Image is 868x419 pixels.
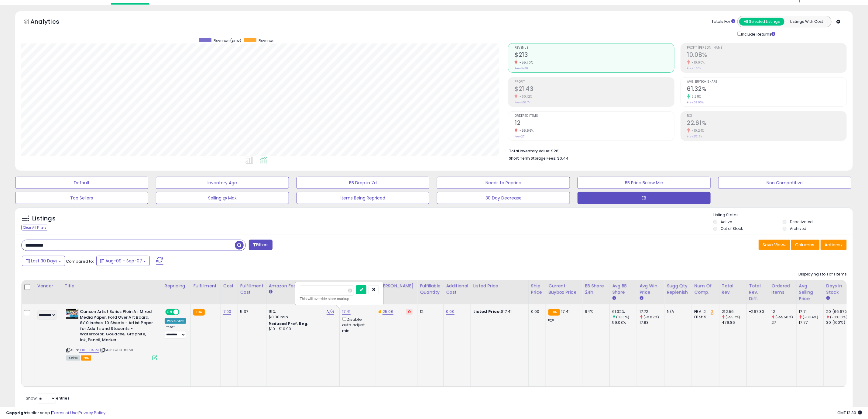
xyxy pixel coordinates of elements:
div: 20 (66.67%) [826,309,851,314]
div: Days In Stock [826,283,849,296]
h2: $21.43 [515,85,674,94]
div: Ship Price [531,283,543,296]
div: Avg Win Price [640,283,662,296]
small: -10.24% [690,128,705,133]
b: Total Inventory Value: [509,148,550,154]
div: Additional Cost [446,283,468,296]
button: Top Sellers [15,192,148,204]
div: -267.30 [749,309,764,314]
div: Repricing [165,283,188,289]
h5: Analytics [30,17,71,27]
small: Prev: $480 [515,67,528,70]
div: Sugg Qty Replenish [667,283,689,296]
small: Amazon Fees. [269,289,273,295]
span: ROI [687,114,846,118]
div: Total Rev. [722,283,744,296]
button: Non Competitive [718,177,851,189]
div: Displaying 1 to 1 of 1 items [798,272,847,277]
span: $0.44 [557,155,568,161]
span: OFF [179,310,188,315]
small: -55.56% [517,128,534,133]
button: Actions [821,240,847,250]
a: 7.90 [223,309,232,315]
div: Totals For [712,19,735,25]
label: Active [721,219,732,224]
span: Profit [515,80,674,84]
span: Profit [PERSON_NAME] [687,46,846,50]
div: BB Share 24h. [585,283,607,296]
a: 17.41 [342,309,351,315]
button: Inventory Age [156,177,289,189]
small: (-55.7%) [726,315,740,320]
div: $0.30 min [269,314,319,320]
h2: 12 [515,119,674,128]
button: EB [578,192,711,204]
div: Current Buybox Price [548,283,580,296]
div: [PERSON_NAME] [379,283,415,289]
div: 0.00 [531,309,541,314]
div: FBA: 2 [695,309,715,314]
small: Avg BB Share. [612,296,616,301]
strong: Copyright [6,410,28,416]
small: (3.88%) [616,315,629,320]
h5: Listings [32,214,56,223]
button: Filters [249,240,273,250]
div: 5.37 [240,309,262,314]
label: Out of Stock [721,226,743,231]
small: FBA [193,309,204,316]
a: B01DE1H4SM [79,348,99,353]
div: Vendor [37,283,60,289]
small: Prev: 25.19% [687,135,703,138]
div: Clear All Filters [21,225,48,230]
label: Archived [790,226,806,231]
small: -60.12% [517,94,533,99]
img: 51npXnY3ytL._SL40_.jpg [66,309,78,319]
small: FBA [548,309,560,316]
div: Amazon Fees [269,283,321,289]
div: 212.56 [722,309,746,314]
small: (-55.56%) [776,315,793,320]
span: 17.41 [561,309,570,314]
div: ASIN: [66,309,157,360]
small: Avg Win Price. [640,296,643,301]
small: (-0.34%) [803,315,818,320]
small: -55.70% [517,60,533,65]
h2: 22.61% [687,119,846,128]
p: Listing States: [713,212,853,218]
div: 59.03% [612,320,637,325]
button: Save View [759,240,790,250]
div: 17.77 [799,320,824,325]
div: 17.83 [640,320,664,325]
div: 15% [269,309,319,314]
button: All Selected Listings [739,18,784,26]
span: FBA [81,355,91,361]
span: Compared to: [66,258,94,264]
div: Preset: [165,325,186,338]
span: 2025-10-8 12:30 GMT [837,410,862,416]
div: seller snap | | [6,410,105,416]
b: Listed Price: [473,309,501,314]
div: Total Rev. Diff. [749,283,767,302]
button: BB Drop in 7d [297,177,430,189]
div: 479.86 [722,320,746,325]
small: Prev: $53.74 [515,101,530,104]
div: 61.32% [612,309,637,314]
button: Listings With Cost [784,18,829,26]
div: Include Returns [733,30,783,37]
div: Num of Comp. [695,283,717,296]
b: Reduced Prof. Rng. [269,321,309,326]
div: Win BuyBox [165,318,186,324]
th: CSV column name: cust_attr_2_Vendor [35,280,62,304]
div: 17.71 [799,309,824,314]
h2: 10.08% [687,51,846,60]
h2: $213 [515,51,674,60]
div: N/A [667,309,687,314]
button: Needs to Reprice [437,177,570,189]
button: 30 Day Decrease [437,192,570,204]
button: Aug-09 - Sep-07 [96,256,150,266]
span: ON [166,310,173,315]
button: Selling @ Max [156,192,289,204]
span: Revenue [515,46,674,50]
div: This will override store markup [300,296,379,302]
button: Default [15,177,148,189]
